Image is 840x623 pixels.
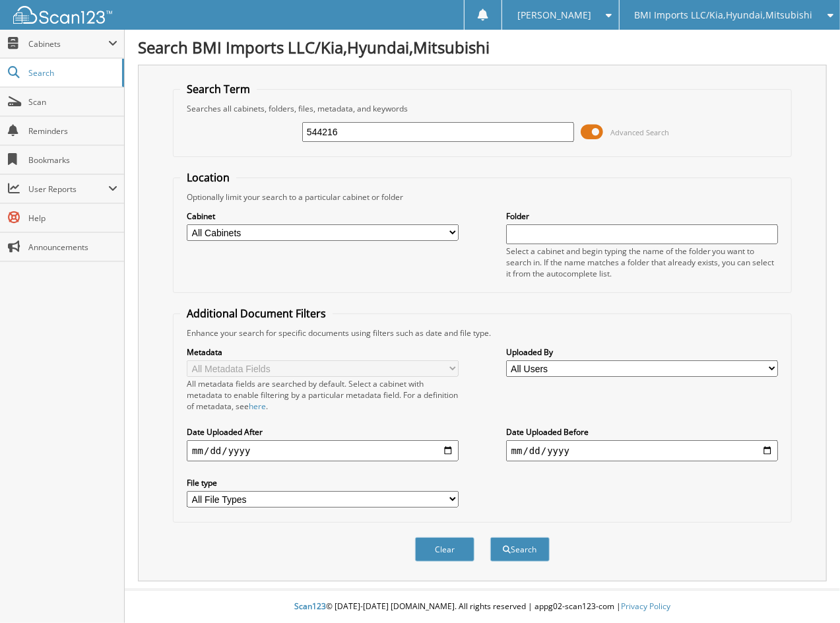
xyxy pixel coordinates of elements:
[28,38,108,49] span: Cabinets
[506,440,778,461] input: end
[187,426,459,438] label: Date Uploaded After
[187,346,459,358] label: Metadata
[180,170,236,185] legend: Location
[610,127,669,137] span: Advanced Search
[187,440,459,461] input: start
[774,560,840,623] iframe: Chat Widget
[180,327,785,339] div: Enhance your search for specific documents using filters such as date and file type.
[490,537,550,562] button: Search
[506,426,778,438] label: Date Uploaded Before
[294,601,326,612] span: Scan123
[28,183,108,195] span: User Reports
[506,211,778,222] label: Folder
[125,591,840,623] div: © [DATE]-[DATE] [DOMAIN_NAME]. All rights reserved | appg02-scan123-com |
[28,67,115,79] span: Search
[187,378,459,412] div: All metadata fields are searched by default. Select a cabinet with metadata to enable filtering b...
[180,306,333,321] legend: Additional Document Filters
[415,537,474,562] button: Clear
[28,96,117,108] span: Scan
[28,242,117,253] span: Announcements
[28,125,117,137] span: Reminders
[187,211,459,222] label: Cabinet
[13,6,112,24] img: scan123-logo-white.svg
[180,103,785,114] div: Searches all cabinets, folders, files, metadata, and keywords
[621,601,670,612] a: Privacy Policy
[28,213,117,224] span: Help
[28,154,117,166] span: Bookmarks
[506,246,778,279] div: Select a cabinet and begin typing the name of the folder you want to search in. If the name match...
[517,11,591,19] span: [PERSON_NAME]
[180,191,785,203] div: Optionally limit your search to a particular cabinet or folder
[187,477,459,488] label: File type
[634,11,812,19] span: BMI Imports LLC/Kia,Hyundai,Mitsubishi
[138,36,827,58] h1: Search BMI Imports LLC/Kia,Hyundai,Mitsubishi
[249,401,266,412] a: here
[506,346,778,358] label: Uploaded By
[180,82,257,96] legend: Search Term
